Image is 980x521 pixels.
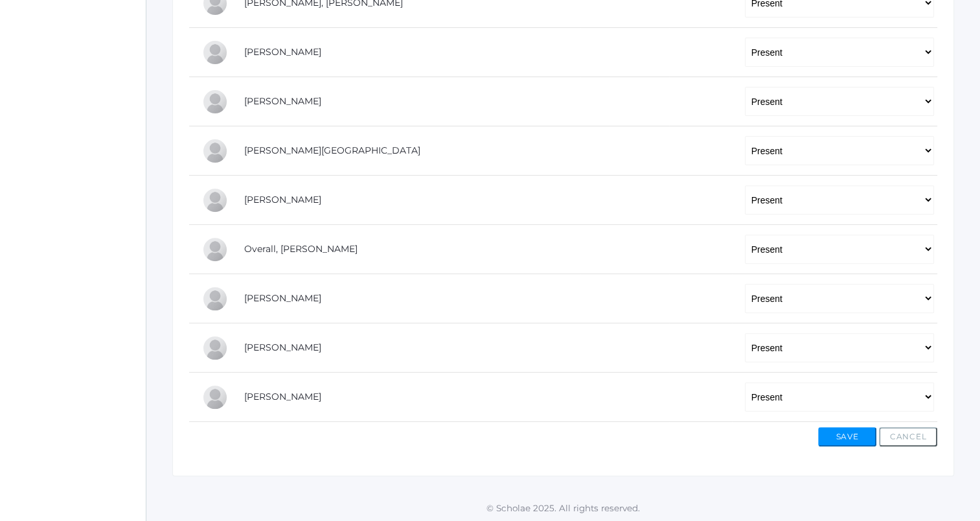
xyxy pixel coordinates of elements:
div: Olivia Puha [202,286,228,312]
button: Save [818,427,876,446]
div: Marissa Myers [202,187,228,213]
a: [PERSON_NAME] [244,292,321,304]
div: Emme Renz [202,335,228,361]
div: Leah Vichinsky [202,384,228,410]
a: [PERSON_NAME] [244,46,321,58]
a: [PERSON_NAME] [244,95,321,107]
a: [PERSON_NAME] [244,342,321,353]
div: Austin Hill [202,138,228,164]
div: LaRae Erner [202,40,228,65]
button: Cancel [879,427,937,446]
a: [PERSON_NAME][GEOGRAPHIC_DATA] [244,145,420,156]
div: Rachel Hayton [202,89,228,115]
p: © Scholae 2025. All rights reserved. [146,502,980,515]
a: [PERSON_NAME] [244,194,321,205]
div: Chris Overall [202,237,228,262]
a: Overall, [PERSON_NAME] [244,243,358,255]
a: [PERSON_NAME] [244,391,321,402]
